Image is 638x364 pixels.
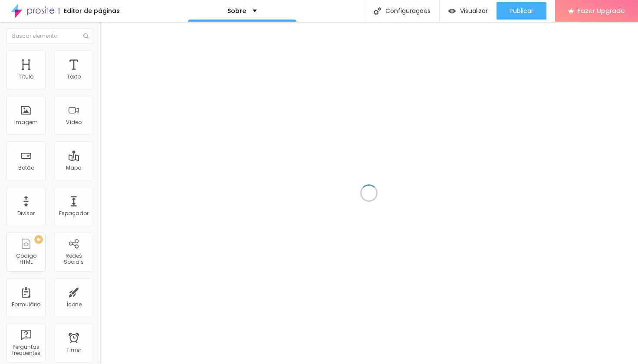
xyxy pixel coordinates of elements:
div: Texto [67,74,81,80]
span: Publicar [510,7,533,14]
div: Título [19,74,33,80]
div: Mapa [66,165,82,171]
div: Perguntas frequentes [9,344,43,357]
img: Icone [374,7,381,15]
div: Editor de páginas [59,8,120,14]
div: Vídeo [66,119,82,125]
div: Timer [66,347,81,353]
span: Visualizar [460,7,488,14]
div: Divisor [17,210,35,216]
div: Espaçador [59,210,89,216]
div: Redes Sociais [56,253,91,266]
img: view-1.svg [448,7,456,15]
div: Formulário [12,302,40,308]
div: Botão [18,165,34,171]
p: Sobre [227,8,246,14]
div: Ícone [66,302,82,308]
img: Icone [83,33,89,39]
input: Buscar elemento [7,28,93,44]
div: Imagem [14,119,38,125]
button: Visualizar [440,2,497,20]
span: Fazer Upgrade [578,7,625,14]
button: Publicar [497,2,546,20]
div: Código HTML [9,253,43,266]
